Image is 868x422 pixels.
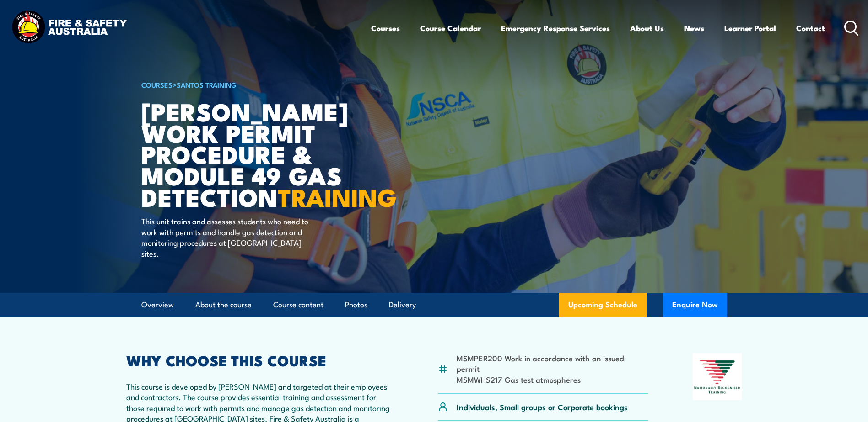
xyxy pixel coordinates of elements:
a: Learner Portal [724,16,776,40]
li: MSMWHS217 Gas test atmospheres [457,374,648,385]
h1: [PERSON_NAME] Work Permit Procedure & Module 49 Gas Detection [141,100,367,207]
h2: WHY CHOOSE THIS COURSE [126,353,394,366]
a: Upcoming Schedule [559,293,647,317]
a: COURSES [141,79,173,90]
a: About the course [195,293,252,317]
a: Santos Training [177,79,237,90]
p: Individuals, Small groups or Corporate bookings [457,401,628,412]
li: MSMPER200 Work in accordance with an issued permit [457,353,648,374]
a: Course Calendar [420,16,481,40]
h6: > [141,79,367,90]
a: Courses [371,16,400,40]
img: Nationally Recognised Training logo. [693,353,742,400]
a: Contact [796,16,825,40]
a: Emergency Response Services [501,16,610,40]
button: Enquire Now [663,293,727,317]
strong: TRAINING [278,177,397,215]
a: About Us [630,16,664,40]
a: News [684,16,704,40]
a: Course content [273,293,323,317]
a: Delivery [389,293,416,317]
a: Overview [141,293,174,317]
p: This unit trains and assesses students who need to work with permits and handle gas detection and... [141,216,308,258]
a: Photos [345,293,367,317]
